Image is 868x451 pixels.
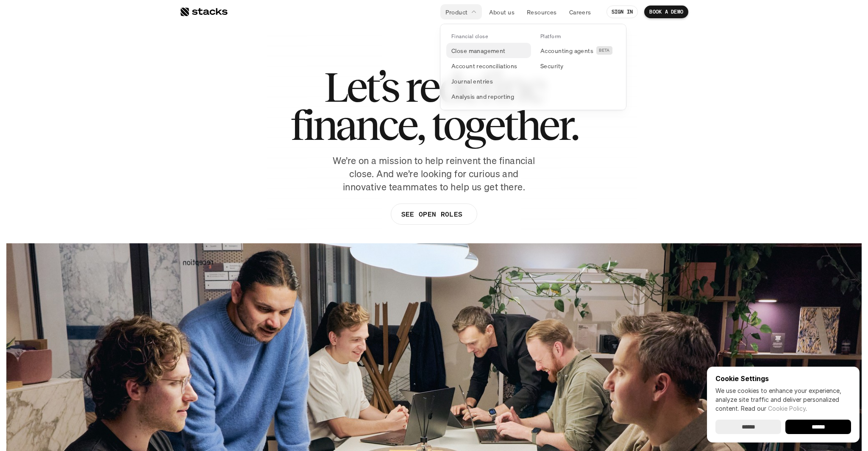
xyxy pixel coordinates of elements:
p: We use cookies to enhance your experience, analyze site traffic and deliver personalized content. [715,386,851,413]
p: Careers [569,8,591,17]
p: Resources [527,8,557,17]
a: About us [484,4,520,19]
p: Security [540,61,563,70]
p: Product [445,8,468,17]
p: Platform [540,33,561,39]
a: SEE OPEN ROLES [391,203,477,225]
a: Account reconciliations [446,58,531,73]
p: SEE OPEN ROLES [401,208,462,220]
a: Cookie Policy [768,405,806,412]
a: BOOK A DEMO [644,6,688,18]
a: Resources [522,4,562,19]
p: Close management [451,46,506,55]
a: Security [535,58,620,73]
p: Accounting agents [540,46,593,55]
h1: Let’s redefine finance, together. [290,68,578,144]
span: Read our . [741,405,807,412]
p: Financial close [451,33,488,39]
p: We’re on a mission to help reinvent the financial close. And we’re looking for curious and innova... [328,154,540,193]
p: Analysis and reporting [451,92,514,101]
p: SIGN IN [612,9,633,15]
a: Close management [446,43,531,58]
p: BOOK A DEMO [649,9,683,15]
a: Analysis and reporting [446,89,531,104]
p: Journal entries [451,77,493,86]
a: SIGN IN [606,6,638,18]
a: Journal entries [446,73,531,89]
a: Accounting agentsBETA [535,43,620,58]
h2: BETA [599,48,610,53]
a: Careers [564,4,596,19]
p: About us [489,8,515,17]
p: Cookie Settings [715,375,851,382]
p: Account reconciliations [451,61,517,70]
